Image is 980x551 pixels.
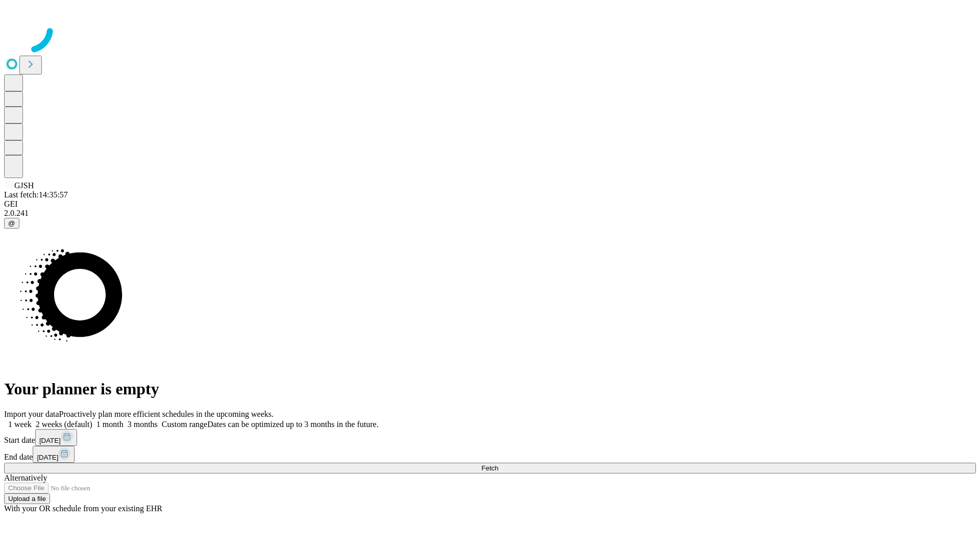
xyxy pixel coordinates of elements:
[4,410,59,418] span: Import your data
[39,437,61,444] span: [DATE]
[37,454,58,461] span: [DATE]
[4,209,976,218] div: 2.0.241
[4,190,68,199] span: Last fetch: 14:35:57
[128,420,158,429] span: 3 months
[4,199,976,209] div: GEI
[14,181,34,190] span: GJSH
[162,420,207,429] span: Custom range
[4,473,47,482] span: Alternatively
[4,463,976,473] button: Fetch
[4,380,976,398] h1: Your planner is empty
[4,218,19,229] button: @
[481,464,498,472] span: Fetch
[4,446,976,463] div: End date
[59,410,274,418] span: Proactively plan more efficient schedules in the upcoming weeks.
[35,429,77,446] button: [DATE]
[8,219,15,227] span: @
[4,429,976,446] div: Start date
[207,420,378,429] span: Dates can be optimized up to 3 months in the future.
[4,504,162,513] span: With your OR schedule from your existing EHR
[33,446,75,463] button: [DATE]
[4,493,50,504] button: Upload a file
[96,420,124,429] span: 1 month
[8,420,32,429] span: 1 week
[36,420,92,429] span: 2 weeks (default)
